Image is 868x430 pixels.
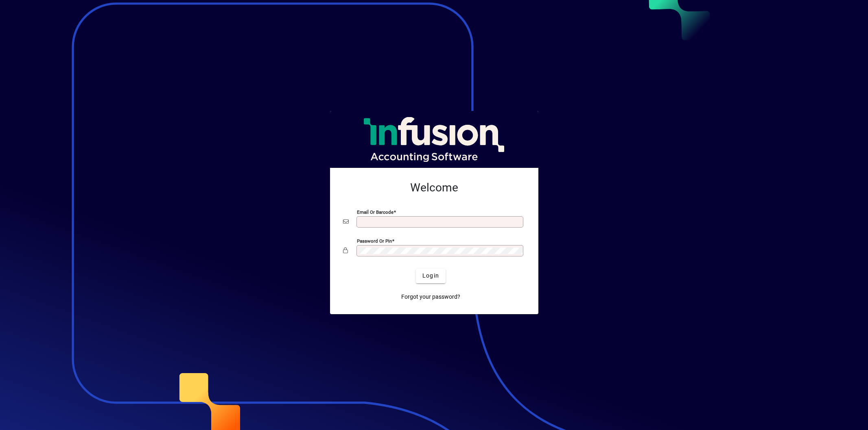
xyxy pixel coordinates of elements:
[401,293,460,301] span: Forgot your password?
[357,209,394,215] mat-label: Email or Barcode
[398,290,464,304] a: Forgot your password?
[416,269,446,283] button: Login
[357,238,392,243] mat-label: Password or Pin
[343,181,525,195] h2: Welcome
[422,271,439,280] span: Login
